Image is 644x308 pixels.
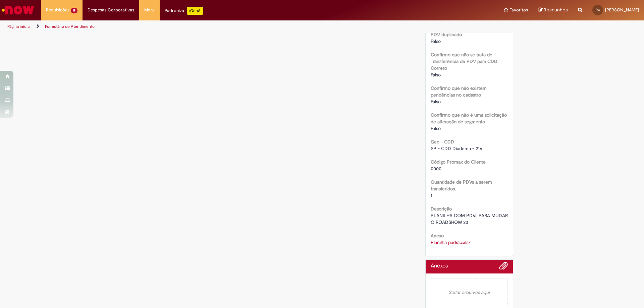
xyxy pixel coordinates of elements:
[45,24,95,29] a: Formulário de Atendimento
[144,7,155,13] span: More
[509,7,528,13] span: Favoritos
[605,7,639,13] span: [PERSON_NAME]
[187,7,203,15] p: +GenAi
[596,8,600,12] span: RC
[431,38,441,44] span: Falso
[71,8,77,13] span: 12
[431,233,444,239] b: Anexo
[431,279,508,306] em: Soltar arquivos aqui
[431,206,452,212] b: Descrição
[431,159,486,165] b: Código Promax do Cliente
[431,212,509,225] span: PLANILHA COM PDVs PARA MUDAR O ROADSHOW 23
[5,20,424,33] ul: Trilhas de página
[88,7,134,13] span: Despesas Corporativas
[544,7,568,13] span: Rascunhos
[431,239,471,245] a: Download de Planilha padrão.xlsx
[431,139,454,145] b: Geo - CDD
[431,18,503,38] b: Confirmo que não se trata de PDV fechado, PDV consumidor final ou PDV duplicado
[431,145,482,151] span: SP - CDD Diadema - 216
[431,166,441,172] span: 0000
[431,179,492,192] b: Quantidade de PDVs a serem transferidos.
[499,261,508,273] button: Adicionar anexos
[46,7,69,13] span: Requisições
[431,72,441,78] span: Falso
[431,263,448,269] h2: Anexos
[431,52,497,71] b: Confirmo que não se trata de Transferência de PDV para CDD Correto
[165,7,203,15] div: Padroniza
[1,3,35,17] img: ServiceNow
[431,125,441,131] span: Falso
[431,112,507,125] b: Confirmo que não é uma solicitação de alteração de segmento
[431,85,487,98] b: Confirmo que não existem pendências no cadastro
[7,24,31,29] a: Página inicial
[431,192,432,198] span: 1
[538,7,568,13] a: Rascunhos
[431,99,441,105] span: Falso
